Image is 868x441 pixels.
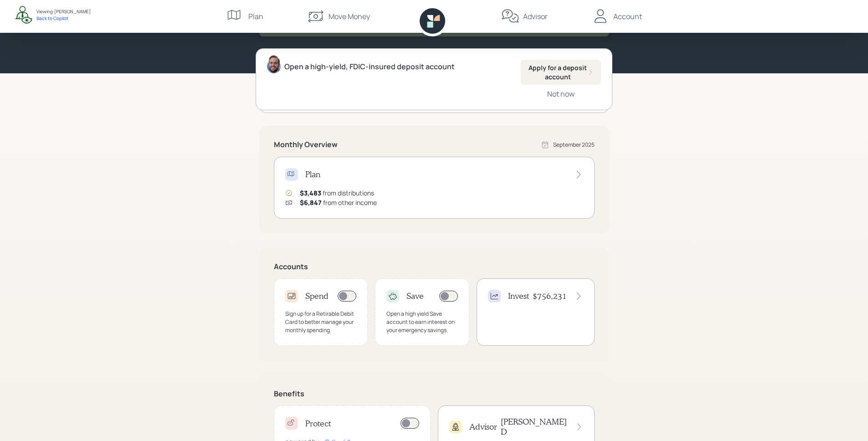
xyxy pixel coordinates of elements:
h4: [PERSON_NAME] D [501,417,568,436]
h5: Benefits [274,390,595,398]
h5: Accounts [274,262,595,271]
div: Viewing: [PERSON_NAME] [36,8,91,15]
img: james-distasi-headshot.png [267,55,281,73]
button: Apply for a deposit account [521,60,601,85]
h4: Spend [305,291,329,301]
h4: Invest [508,291,529,301]
div: Open a high-yield, FDIC-insured deposit account [284,61,455,72]
div: Move Money [329,11,370,22]
h4: Plan [305,169,320,179]
h5: Monthly Overview [274,140,338,149]
div: Advisor [523,11,548,22]
div: Sign up for a Retirable Debit Card to better manage your monthly spending. [285,310,357,334]
div: Not now [547,89,575,99]
span: $3,483 [300,189,321,197]
div: September 2025 [553,141,595,149]
div: from distributions [300,188,374,198]
div: Plan [248,11,263,22]
div: Apply for a deposit account [528,63,594,81]
h4: Protect [305,419,331,429]
h4: Advisor [469,422,497,432]
span: $6,847 [300,198,322,207]
div: Open a high yield Save account to earn interest on your emergency savings. [386,310,458,334]
h4: Save [406,291,424,301]
div: Account [613,11,642,22]
h4: $756,231 [533,291,567,301]
div: from other income [300,198,377,207]
div: Back to Copilot [36,15,91,21]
